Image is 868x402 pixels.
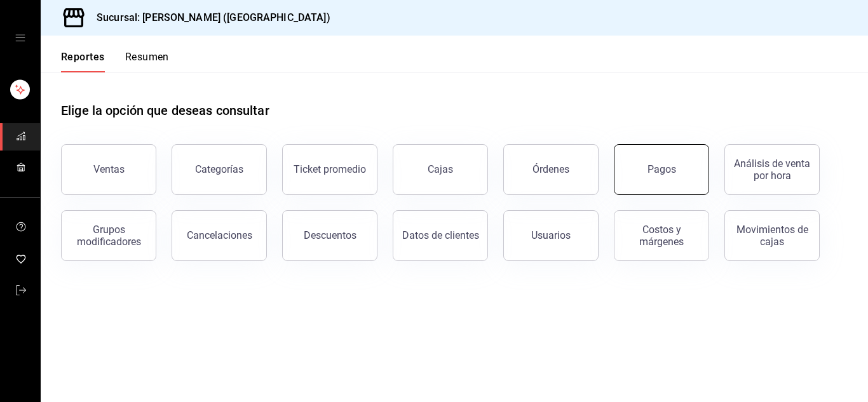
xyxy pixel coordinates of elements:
a: Cajas [393,144,488,195]
button: Ventas [61,144,156,195]
button: Ticket promedio [282,144,377,195]
div: navigation tabs [61,51,169,72]
button: Análisis de venta por hora [724,144,820,195]
button: Descuentos [282,210,377,261]
div: Datos de clientes [402,229,479,241]
div: Cajas [428,162,454,177]
div: Pagos [648,163,676,175]
div: Análisis de venta por hora [733,157,811,182]
div: Ventas [93,163,125,175]
button: Datos de clientes [393,210,488,261]
button: Grupos modificadores [61,210,156,261]
button: Costos y márgenes [614,210,709,261]
div: Costos y márgenes [622,224,701,248]
button: Reportes [61,51,105,72]
button: open drawer [15,33,25,43]
button: Usuarios [503,210,599,261]
div: Categorías [195,163,243,175]
div: Órdenes [532,163,569,175]
h3: Sucursal: [PERSON_NAME] ([GEOGRAPHIC_DATA]) [86,10,330,25]
button: Pagos [614,144,709,195]
h1: Elige la opción que deseas consultar [61,101,269,120]
button: Órdenes [503,144,599,195]
button: Resumen [125,51,169,72]
button: Categorías [172,144,267,195]
div: Usuarios [531,229,571,241]
div: Movimientos de cajas [733,224,811,248]
div: Ticket promedio [294,163,366,175]
button: Cancelaciones [172,210,267,261]
div: Cancelaciones [187,229,252,241]
button: Movimientos de cajas [724,210,820,261]
div: Grupos modificadores [69,224,148,248]
div: Descuentos [304,229,356,241]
